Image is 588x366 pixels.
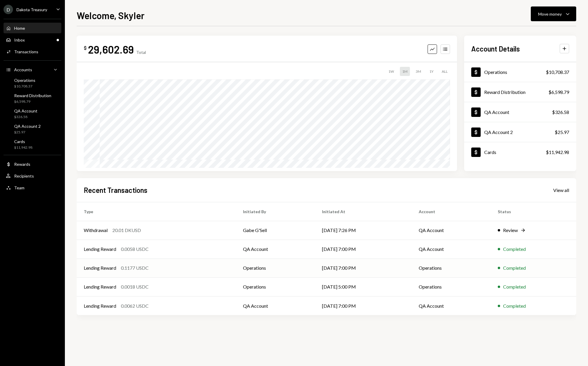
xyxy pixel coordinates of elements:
td: Operations [412,259,491,277]
th: Account [412,202,491,221]
td: [DATE] 7:26 PM [315,221,412,240]
a: Cards$11,942.98 [464,142,576,162]
div: $6,598.79 [14,99,51,104]
div: QA Account 2 [484,129,513,135]
div: Operations [14,78,35,83]
div: $11,942.98 [14,145,32,150]
div: $10,708.37 [14,84,35,89]
div: $25.97 [14,130,41,135]
td: QA Account [412,240,491,259]
div: 20.01 DKUSD [112,227,141,234]
a: QA Account 2$25.97 [464,122,576,142]
div: Transactions [14,49,38,54]
a: QA Account$326.58 [464,102,576,122]
div: Completed [503,283,526,290]
td: [DATE] 7:00 PM [315,296,412,315]
div: Inbox [14,37,25,42]
div: $326.58 [14,115,37,120]
div: Review [503,227,518,234]
div: Dakota Treasury [17,7,47,12]
div: Lending Reward [84,283,116,290]
div: 1Y [427,67,436,76]
div: $11,942.98 [546,149,569,156]
a: Operations$10,708.37 [4,76,61,90]
div: Rewards [14,162,30,167]
div: $ [84,45,87,51]
td: QA Account [236,240,315,259]
td: Operations [236,277,315,296]
a: Reward Distribution$6,598.79 [464,82,576,102]
div: 0.0058 USDC [121,246,149,253]
div: Move money [538,11,562,17]
a: Home [4,23,61,33]
a: Inbox [4,34,61,45]
div: $10,708.37 [546,69,569,76]
button: Move money [531,6,576,21]
a: Accounts [4,64,61,75]
div: Lending Reward [84,302,116,309]
div: $326.58 [552,109,569,116]
th: Type [77,202,236,221]
div: QA Account [14,108,37,113]
h2: Account Details [471,44,520,54]
a: View all [553,187,569,193]
td: QA Account [412,296,491,315]
td: [DATE] 7:00 PM [315,240,412,259]
a: Reward Distribution$6,598.79 [4,91,61,105]
div: Cards [14,139,32,144]
div: D [4,5,13,14]
td: [DATE] 7:00 PM [315,259,412,277]
div: Team [14,185,24,190]
div: Completed [503,264,526,271]
td: [DATE] 5:00 PM [315,277,412,296]
a: Rewards [4,159,61,169]
td: Gabe G'Sell [236,221,315,240]
td: Operations [412,277,491,296]
div: 29,602.69 [88,43,134,56]
div: Total [136,50,146,55]
a: Recipients [4,170,61,181]
div: Reward Distribution [484,89,525,95]
div: Accounts [14,67,32,72]
h2: Recent Transactions [84,185,147,195]
div: 1W [386,67,396,76]
div: QA Account 2 [14,124,41,129]
div: Reward Distribution [14,93,51,98]
a: QA Account$326.58 [4,107,61,121]
div: Operations [484,69,507,75]
div: Home [14,26,25,31]
th: Status [491,202,576,221]
a: QA Account 2$25.97 [4,122,61,136]
td: Operations [236,259,315,277]
div: ALL [439,67,450,76]
a: Cards$11,942.98 [4,137,61,151]
div: Completed [503,246,526,253]
div: QA Account [484,109,509,115]
div: Lending Reward [84,264,116,271]
a: Team [4,182,61,193]
div: 0.1177 USDC [121,264,149,271]
div: View all [553,187,569,193]
div: 0.0018 USDC [121,283,149,290]
div: Cards [484,149,496,155]
div: Lending Reward [84,246,116,253]
div: $25.97 [555,129,569,136]
td: QA Account [412,221,491,240]
div: $6,598.79 [548,89,569,96]
h1: Welcome, Skyler [77,9,144,21]
a: Transactions [4,46,61,57]
div: Withdrawal [84,227,108,234]
div: Completed [503,302,526,309]
div: 1M [400,67,410,76]
div: Recipients [14,173,34,178]
th: Initiated At [315,202,412,221]
th: Initiated By [236,202,315,221]
a: Operations$10,708.37 [464,62,576,82]
div: 0.0062 USDC [121,302,149,309]
td: QA Account [236,296,315,315]
div: 3M [413,67,423,76]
